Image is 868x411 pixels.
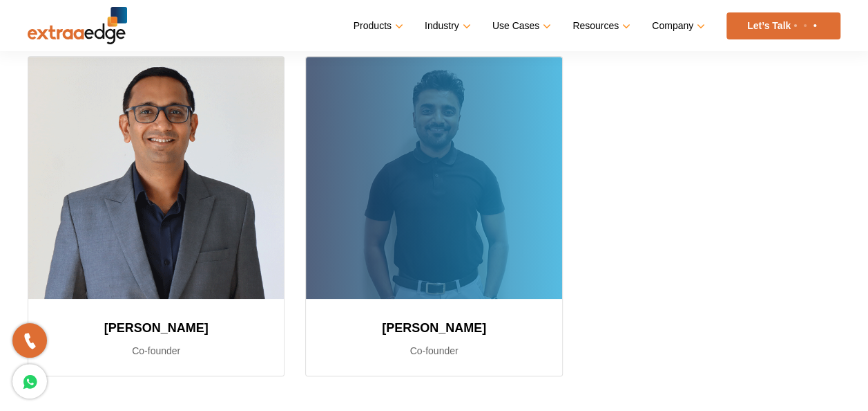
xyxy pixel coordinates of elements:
[492,16,548,36] a: Use Cases
[45,316,267,340] h3: [PERSON_NAME]
[652,16,702,36] a: Company
[322,316,545,340] h3: [PERSON_NAME]
[322,342,545,359] p: Co-founder
[726,12,840,39] a: Let’s Talk
[425,16,468,36] a: Industry
[572,16,628,36] a: Resources
[45,342,267,359] p: Co-founder
[354,16,401,36] a: Products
